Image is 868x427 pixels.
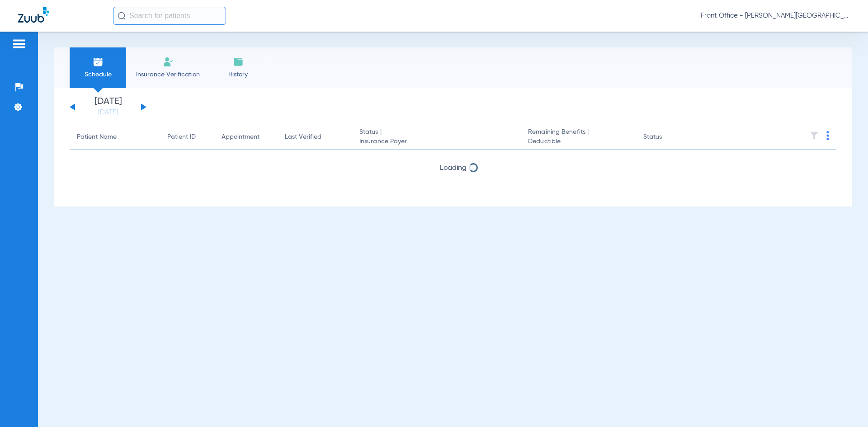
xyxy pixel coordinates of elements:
[12,38,26,49] img: hamburger-icon
[76,70,119,79] span: Schedule
[222,132,270,142] div: Appointment
[810,131,819,140] img: filter.svg
[77,132,153,142] div: Patient Name
[93,56,104,67] img: Schedule
[118,12,126,20] img: Search Icon
[167,132,196,142] div: Patient ID
[359,137,514,146] span: Insurance Payer
[18,7,49,23] img: Zuub Logo
[285,132,321,142] div: Last Verified
[440,164,467,172] span: Loading
[826,131,829,140] img: group-dot-blue.svg
[285,132,345,142] div: Last Verified
[217,70,259,79] span: History
[521,125,636,150] th: Remaining Benefits |
[77,132,117,142] div: Patient Name
[163,56,174,67] img: Manual Insurance Verification
[352,125,521,150] th: Status |
[113,7,226,25] input: Search for patients
[222,132,259,142] div: Appointment
[528,137,628,146] span: Deductible
[167,132,207,142] div: Patient ID
[636,125,697,150] th: Status
[81,108,135,117] a: [DATE]
[701,11,850,20] span: Front Office - [PERSON_NAME][GEOGRAPHIC_DATA] Dental Care
[233,56,244,67] img: History
[81,97,135,117] li: [DATE]
[133,70,203,79] span: Insurance Verification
